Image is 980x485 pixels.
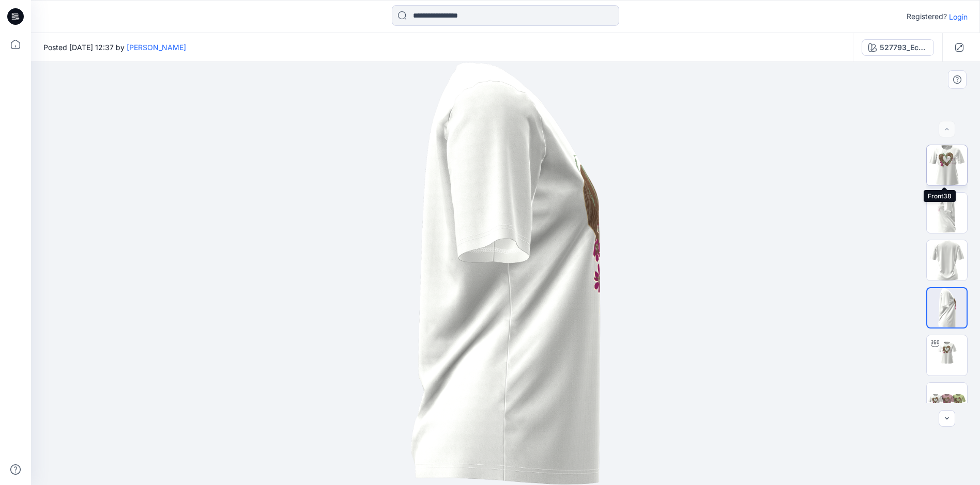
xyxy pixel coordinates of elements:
[927,240,967,280] img: Back 38
[927,390,967,415] img: All colorways
[927,145,967,185] img: Front38
[410,62,601,485] img: eyJhbGciOiJIUzI1NiIsImtpZCI6IjAiLCJzbHQiOiJzZXMiLCJ0eXAiOiJKV1QifQ.eyJkYXRhIjp7InR5cGUiOiJzdG9yYW...
[927,335,967,376] img: Turntable 38
[907,10,947,23] p: Registered?
[43,42,186,53] span: Posted [DATE] 12:37 by
[127,43,186,52] a: [PERSON_NAME]
[949,11,968,22] p: Login
[880,42,927,53] div: 527793_Ecru-Brown
[927,193,967,233] img: Left 38
[927,288,967,327] img: Right 38
[862,39,934,56] button: 527793_Ecru-Brown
